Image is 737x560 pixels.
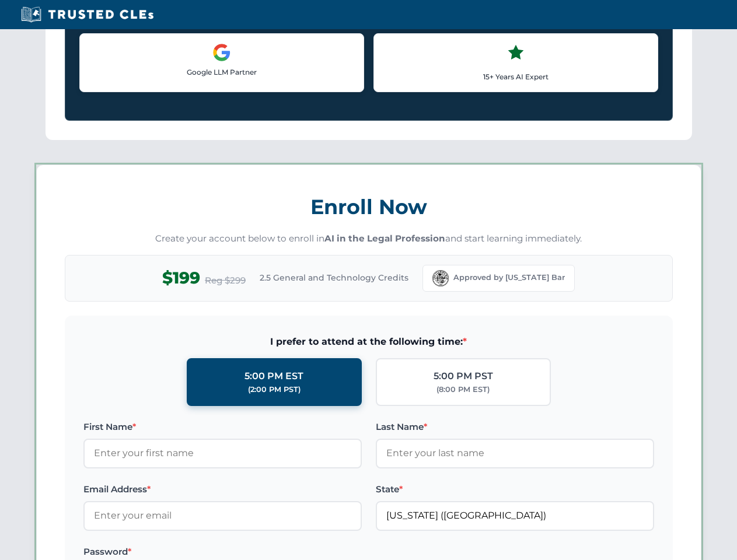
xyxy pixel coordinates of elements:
p: Google LLM Partner [89,66,354,78]
input: Florida (FL) [376,501,654,530]
span: Approved by [US_STATE] Bar [453,272,565,283]
input: Enter your first name [83,439,362,468]
div: 5:00 PM EST [244,369,303,384]
div: 5:00 PM PST [434,369,493,384]
span: 2.5 General and Technology Credits [260,271,408,284]
label: State [376,482,654,496]
span: Reg $299 [205,274,246,288]
label: Last Name [376,420,654,434]
img: Trusted CLEs [18,6,157,23]
input: Enter your last name [376,439,654,468]
input: Enter your email [83,501,362,530]
label: Email Address [83,482,362,496]
img: Florida Bar [432,270,449,286]
label: First Name [83,420,362,434]
p: Create your account below to enroll in and start learning immediately. [65,232,673,246]
span: $199 [162,265,200,291]
div: (8:00 PM EST) [436,384,490,395]
label: Password [83,545,362,559]
h3: Enroll Now [65,188,673,225]
p: 15+ Years AI Expert [383,71,648,82]
img: Google [212,43,231,62]
div: (2:00 PM PST) [248,384,301,395]
span: I prefer to attend at the following time: [83,334,654,349]
strong: AI in the Legal Profession [324,233,445,244]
